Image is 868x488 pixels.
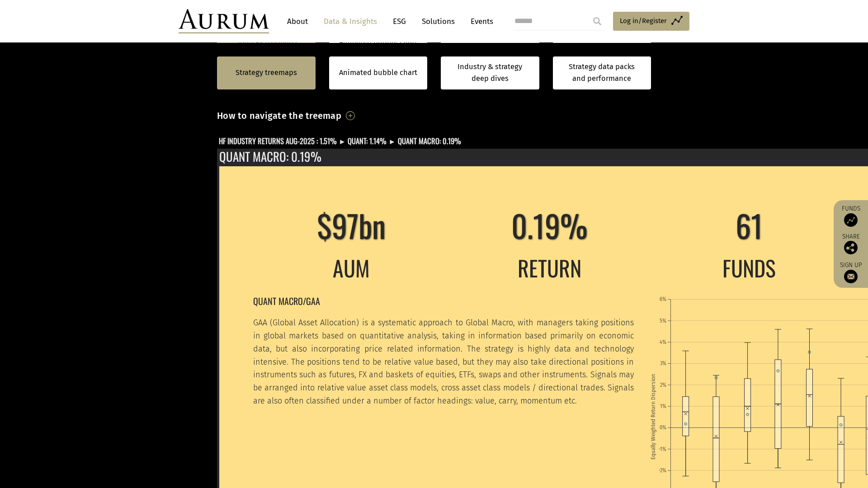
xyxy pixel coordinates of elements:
a: Animated bubble chart [339,67,417,79]
img: Share this post [844,241,858,254]
a: ESG [388,13,410,30]
img: Sign up to our newsletter [844,270,858,283]
a: Data & Insights [319,13,382,30]
h3: How to navigate the treemap [217,108,341,123]
a: Strategy treemaps [236,67,297,79]
a: Industry & strategy deep dives [441,56,539,89]
a: About [283,13,312,30]
a: Events [466,13,493,30]
div: Share [838,234,863,254]
a: Funds [838,205,863,227]
a: Sign up [838,261,863,283]
a: Log in/Register [613,12,689,31]
img: Aurum [179,9,269,33]
span: Log in/Register [620,15,667,26]
input: Submit [588,12,606,30]
a: Solutions [417,13,459,30]
a: Strategy data packs and performance [553,56,651,89]
img: Access Funds [844,213,858,227]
